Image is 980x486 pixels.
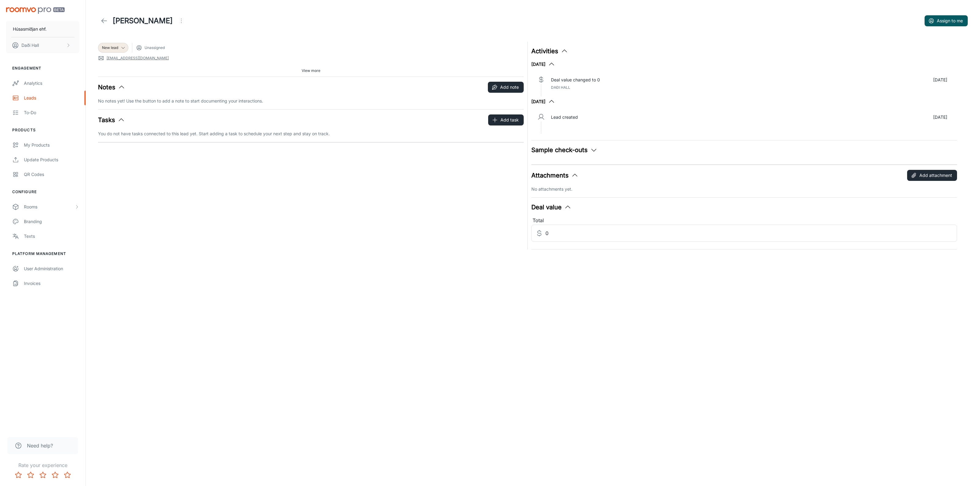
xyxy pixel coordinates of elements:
button: Tasks [98,115,125,125]
div: My Products [24,142,79,148]
a: [EMAIL_ADDRESS][DOMAIN_NAME] [107,55,169,61]
button: Open menu [175,15,187,27]
div: Branding [24,218,79,225]
p: Deal value changed to 0 [551,77,600,83]
p: No notes yet! Use the button to add a note to start documenting your interactions. [98,98,524,104]
button: Daði Hall [6,37,79,53]
div: Rooms [24,204,74,210]
button: Deal value [531,203,571,212]
p: [DATE] [933,77,947,83]
button: View more [299,66,323,75]
button: Add note [488,82,524,93]
span: Unassigned [145,45,165,50]
div: User Administration [24,265,79,272]
input: Estimated deal value [545,225,957,242]
p: Húsasmiðjan ehf. [13,26,47,32]
span: New lead [102,45,118,50]
div: QR Codes [24,171,79,178]
div: Texts [24,233,79,240]
img: Roomvo PRO Beta [6,7,65,14]
div: Leads [24,95,79,101]
p: No attachments yet. [531,186,957,193]
p: Daði Hall [21,42,39,49]
p: Lead created [551,114,578,121]
div: New lead [98,43,128,53]
button: [DATE] [531,98,555,105]
button: Assign to me [925,15,968,26]
button: Attachments [531,171,579,180]
button: Add task [488,114,524,125]
div: Analytics [24,80,79,87]
div: Update Products [24,156,79,163]
button: Húsasmiðjan ehf. [6,21,79,37]
p: You do not have tasks connected to this lead yet. Start adding a task to schedule your next step ... [98,130,524,137]
button: Notes [98,83,125,92]
p: [DATE] [933,114,947,121]
h1: [PERSON_NAME] [113,15,173,26]
button: [DATE] [531,61,555,68]
div: To-do [24,109,79,116]
button: Sample check-outs [531,145,597,155]
div: Total [531,217,957,225]
button: Add attachment [907,170,957,181]
span: View more [302,68,320,73]
span: Daði Hall [551,85,570,90]
button: Activities [531,47,568,56]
